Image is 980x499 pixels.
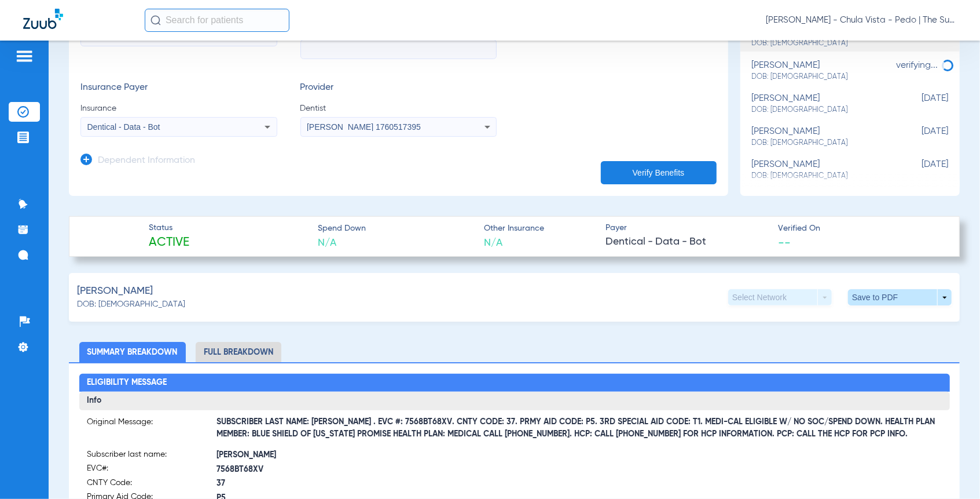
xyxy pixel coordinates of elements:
[890,126,948,148] span: [DATE]
[318,223,366,235] span: Spend Down
[300,82,497,94] h3: Provider
[484,223,544,235] span: Other Insurance
[752,105,891,115] span: DOB: [DEMOGRAPHIC_DATA]
[23,9,63,29] img: Zuub Logo
[149,235,189,251] span: Active
[922,443,980,499] iframe: Chat Widget
[779,223,941,235] span: Verified On
[752,72,891,82] span: DOB: [DEMOGRAPHIC_DATA]
[77,284,153,298] span: [PERSON_NAME]
[890,159,948,181] span: [DATE]
[149,222,189,234] span: Status
[752,126,891,148] div: [PERSON_NAME]
[752,138,891,148] span: DOB: [DEMOGRAPHIC_DATA]
[848,289,952,305] button: Save to PDF
[151,15,161,26] img: Search Icon
[307,122,421,132] span: [PERSON_NAME] 1760517395
[601,161,717,184] button: Verify Benefits
[15,49,34,63] img: hamburger-icon
[300,103,497,114] span: Dentist
[752,171,891,181] span: DOB: [DEMOGRAPHIC_DATA]
[77,298,185,311] span: DOB: [DEMOGRAPHIC_DATA]
[217,449,515,461] span: [PERSON_NAME]
[766,14,957,26] span: [PERSON_NAME] - Chula Vista - Pedo | The Super Dentists
[145,9,289,32] input: Search for patients
[605,222,768,234] span: Payer
[80,103,277,114] span: Insurance
[196,342,281,362] li: Full Breakdown
[779,236,791,248] span: --
[79,374,950,392] h2: Eligibility Message
[87,122,160,132] span: Dentical - Data - Bot
[87,416,217,435] span: Original Message:
[318,236,366,250] span: N/A
[87,449,217,463] span: Subscriber last name:
[79,392,950,410] h3: Info
[79,342,186,362] li: Summary Breakdown
[87,477,217,491] span: CNTY Code:
[896,61,938,70] span: verifying...
[484,236,544,250] span: N/A
[605,235,768,249] span: Dentical - Data - Bot
[752,38,891,49] span: DOB: [DEMOGRAPHIC_DATA]
[217,422,942,435] span: SUBSCRIBER LAST NAME: [PERSON_NAME] . EVC #: 7568BT68XV. CNTY CODE: 37. PRMY AID CODE: P5. 3RD SP...
[890,93,948,115] span: [DATE]
[752,60,891,82] div: [PERSON_NAME]
[752,159,891,181] div: [PERSON_NAME]
[217,464,515,476] span: 7568BT68XV
[752,93,891,115] div: [PERSON_NAME]
[217,478,515,490] span: 37
[87,462,217,477] span: EVC#:
[80,82,277,94] h3: Insurance Payer
[98,155,195,167] h3: Dependent Information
